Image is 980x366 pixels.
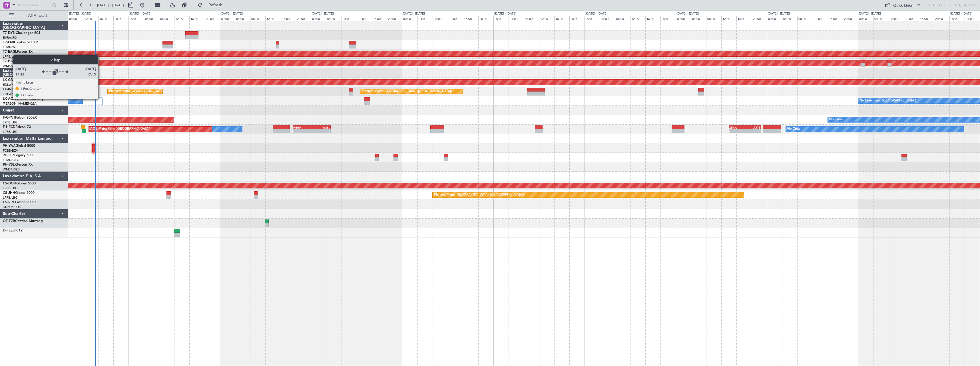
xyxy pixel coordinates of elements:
[3,41,14,44] span: T7-EMI
[919,16,934,21] div: 16:00
[3,191,35,195] a: CS-JHHGlobal 6000
[402,16,417,21] div: 00:00
[3,201,15,204] span: CS-RRC
[768,11,790,16] div: [DATE] - [DATE]
[3,191,15,195] span: CS-JHH
[159,16,174,21] div: 08:00
[782,16,797,21] div: 04:00
[293,126,312,129] div: HEGN
[745,126,761,129] div: UGTB
[387,16,402,21] div: 20:00
[3,45,20,49] a: LFMN/NCE
[3,167,20,172] a: WMSA/SZB
[3,92,20,96] a: EDLW/DTM
[829,115,842,124] div: No Crew
[949,16,965,21] div: 00:00
[3,125,31,129] a: F-HECDFalcon 7X
[3,50,17,54] span: T7-EAGL
[3,54,18,59] a: LFPB/LBG
[312,129,330,133] div: -
[362,87,452,96] div: Planned Maint [GEOGRAPHIC_DATA] ([GEOGRAPHIC_DATA])
[3,219,15,223] span: OE-FZB
[3,60,16,63] span: T7-PJ29
[265,16,280,21] div: 12:00
[434,191,524,199] div: Planned Maint [GEOGRAPHIC_DATA] ([GEOGRAPHIC_DATA])
[569,16,585,21] div: 20:00
[326,16,341,21] div: 04:00
[448,16,463,21] div: 12:00
[296,16,311,21] div: 20:00
[859,11,881,16] div: [DATE] - [DATE]
[494,11,516,16] div: [DATE] - [DATE]
[787,125,800,133] div: No Crew
[3,50,33,54] a: T7-EAGLFalcon 8X
[311,16,326,21] div: 00:00
[3,154,14,157] span: 9H-LPZ
[3,88,14,91] span: LX-INB
[859,97,916,105] div: No Crew Paris ([GEOGRAPHIC_DATA])
[3,149,18,153] a: FCBB/BZV
[843,16,858,21] div: 20:00
[6,11,62,20] button: All Aircraft
[721,16,736,21] div: 12:00
[3,130,18,134] a: LFPB/LBG
[3,163,17,166] span: 9H-VSLK
[357,16,372,21] div: 12:00
[691,16,706,21] div: 04:00
[3,120,18,125] a: LFPB/LBG
[221,11,243,16] div: [DATE] - [DATE]
[3,163,33,166] a: 9H-VSLKFalcon 7X
[204,3,228,7] span: Refresh
[3,125,15,129] span: F-HECD
[463,16,478,21] div: 16:00
[3,88,48,91] a: LX-INBFalcon 900EX EASy II
[729,129,745,133] div: -
[220,16,235,21] div: 00:00
[3,97,16,101] span: LX-AOA
[403,11,425,16] div: [DATE] - [DATE]
[15,14,60,18] span: All Aircraft
[478,16,493,21] div: 20:00
[676,16,691,21] div: 00:00
[98,16,113,21] div: 16:00
[882,1,924,10] button: Quick Links
[615,16,630,21] div: 08:00
[3,78,31,82] a: LX-GBHFalcon 7X
[509,16,524,21] div: 04:00
[660,16,676,21] div: 20:00
[113,16,128,21] div: 20:00
[706,16,721,21] div: 08:00
[767,16,782,21] div: 00:00
[3,196,18,200] a: LFPB/LBG
[3,36,17,40] a: EVRA/RIX
[630,16,645,21] div: 12:00
[904,16,919,21] div: 12:00
[417,16,433,21] div: 04:00
[828,16,843,21] div: 16:00
[3,83,20,87] a: EDLW/DTM
[97,3,124,8] span: [DATE] - [DATE]
[3,97,44,101] a: LX-AOACitation Mustang
[281,16,296,21] div: 16:00
[3,205,21,209] a: DNMM/LOS
[585,11,607,16] div: [DATE] - [DATE]
[189,16,204,21] div: 16:00
[3,64,20,68] a: WMSA/SZB
[250,16,265,21] div: 08:00
[539,16,554,21] div: 12:00
[677,11,699,16] div: [DATE] - [DATE]
[17,1,50,9] input: Trip Number
[235,16,250,21] div: 04:00
[600,16,615,21] div: 04:00
[144,16,159,21] div: 04:00
[342,16,357,21] div: 08:00
[3,144,16,148] span: 9H-YAA
[68,16,83,21] div: 08:00
[312,11,334,16] div: [DATE] - [DATE]
[873,16,888,21] div: 04:00
[3,158,19,162] a: LFMD/CEQ
[3,229,23,232] a: D-FEELPC12
[3,186,18,190] a: LFPB/LBG
[965,16,980,21] div: 04:00
[736,16,752,21] div: 16:00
